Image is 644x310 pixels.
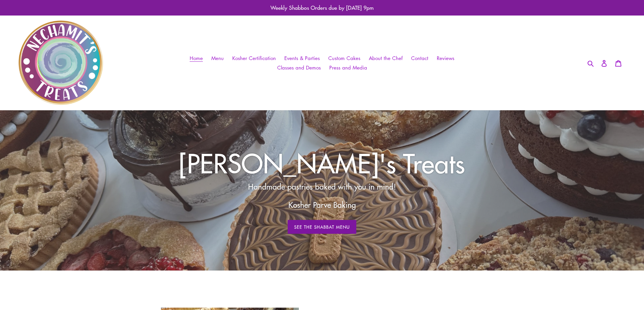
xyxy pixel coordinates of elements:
[433,53,458,63] a: Reviews
[326,63,371,73] a: Press and Media
[138,147,506,178] h2: [PERSON_NAME]'s Treats
[288,220,357,234] a: See The Shabbat Menu: Weekly Menu
[277,64,321,71] span: Classes and Demos
[408,53,432,63] a: Contact
[19,21,103,105] img: Nechamit&#39;s Treats
[281,53,323,63] a: Events & Parties
[325,53,364,63] a: Custom Cakes
[437,55,454,62] span: Reviews
[329,64,367,71] span: Press and Media
[186,53,206,63] a: Home
[284,55,320,62] span: Events & Parties
[274,63,324,73] a: Classes and Demos
[184,181,460,193] p: Handmade pastries baked with you in mind!
[328,55,360,62] span: Custom Cakes
[184,199,460,211] p: Kosher Parve Baking
[208,53,227,63] a: Menu
[229,53,279,63] a: Kosher Certification
[190,55,203,62] span: Home
[211,55,224,62] span: Menu
[232,55,276,62] span: Kosher Certification
[365,53,406,63] a: About the Chef
[411,55,428,62] span: Contact
[369,55,403,62] span: About the Chef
